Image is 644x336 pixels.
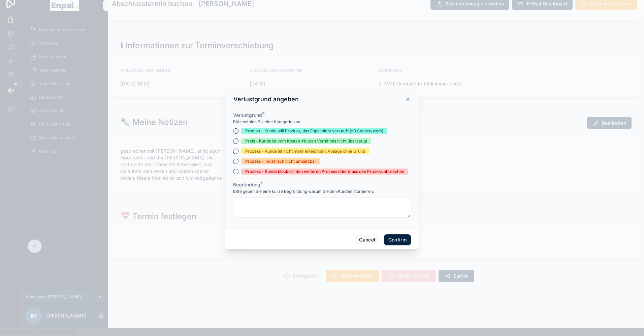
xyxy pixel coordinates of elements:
[233,95,299,103] h3: Verlustgrund angeben
[245,158,316,164] div: Prozess - Technisch nicht umsetzbar
[233,112,262,118] span: Verlustgrund
[245,128,383,134] div: Produkt - Kunde will Produkt, das Enpal nicht verkauft (zB Stecksystem)
[355,234,380,245] button: Cancel
[233,189,374,194] span: Bitte geben Sie eine kurze Begründung warum Sie den Kunden stornieren.
[245,138,367,144] div: Preis - Kunde ist vom Kosten-Nutzen Verhältnis nicht überzeugt
[245,169,404,175] div: Prozess - Kunde blockiert den weiteren Prozess oder muss den Prozess abbrechen
[233,119,301,125] span: Bitte wählen Sie eine Kategorie aus.
[245,148,365,154] div: Prozess - Kunde ist nicht mehr erreichbar/ Absage ohne Grund
[384,234,411,245] button: Confirm
[233,182,260,187] span: Begründung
